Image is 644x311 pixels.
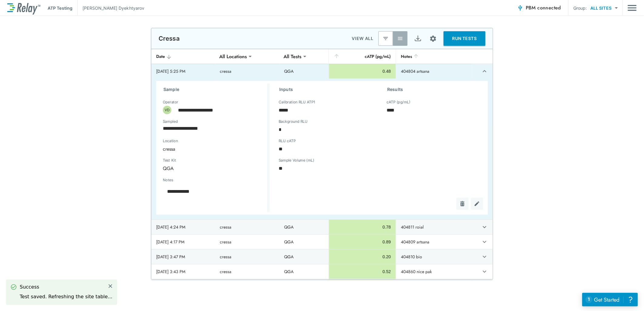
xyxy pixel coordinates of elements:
img: Settings Icon [429,35,437,42]
button: Main menu [628,2,637,14]
label: cATP (pg/mL) [387,100,411,104]
td: 404860 nice pak [396,264,472,279]
button: Site setup [425,31,441,47]
div: Notes [401,53,467,60]
td: cressa [215,279,279,294]
div: [DATE] 5:25 PM [156,68,210,74]
label: Background RLU [279,119,307,124]
p: Cressa [159,35,179,42]
label: Test Kit [163,158,209,162]
button: RUN TESTS [444,31,485,46]
td: 404811 roial [396,220,472,234]
td: QGA [279,220,329,234]
div: Success [20,283,112,291]
div: [DATE] 4:24 PM [156,224,210,230]
div: cATP (pg/mL) [334,53,391,60]
h3: Inputs [279,86,373,93]
button: Export [411,31,425,46]
div: QGA [159,162,220,174]
input: Choose date, selected date is Sep 1, 2025 [159,122,257,134]
td: 404804 artsana [396,64,472,79]
div: 0.52 [334,269,391,275]
td: cressa [215,220,279,234]
img: Connected Icon [517,5,523,11]
button: expand row [479,252,490,262]
p: [PERSON_NAME] Dyekhtyarov [82,5,144,11]
h3: Sample [163,86,267,93]
label: Location [163,139,240,143]
button: expand row [479,266,490,277]
img: Delete [459,201,465,207]
div: All Locations [215,50,251,62]
span: connected [538,4,561,11]
td: 404810 bio [396,249,472,264]
th: Date [151,49,215,64]
img: Latest [383,35,389,42]
div: 0.89 [334,239,391,245]
td: cressa [215,64,279,79]
button: expand row [479,222,490,232]
div: VD [163,106,171,114]
img: LuminUltra Relay [7,2,40,15]
button: expand row [479,237,490,247]
img: Success [11,284,17,290]
p: VIEW ALL [352,35,374,42]
div: 0.48 [334,68,391,74]
img: View All [397,35,403,42]
td: cressa [215,264,279,279]
span: PBM [526,4,561,12]
img: Close Icon [108,283,113,289]
td: 301945 noelken [396,279,472,294]
h3: Results [387,86,481,93]
label: RLU cATP [279,139,296,143]
div: 0.78 [334,224,391,230]
td: QGA [279,264,329,279]
td: 404809 artsana [396,235,472,249]
td: cressa [215,249,279,264]
label: Sample Volume (mL) [279,158,314,162]
td: QGA [279,279,329,294]
td: QGA [279,235,329,249]
td: cressa [215,235,279,249]
img: Edit test [474,201,480,207]
button: Edit test [471,198,483,210]
img: Drawer Icon [628,2,637,14]
td: QGA [279,64,329,79]
button: PBM connected [515,2,563,14]
label: Notes [163,178,173,182]
img: Export Icon [414,35,422,42]
p: Group: [573,5,587,11]
div: [DATE] 3:43 PM [156,269,210,275]
button: expand row [479,66,490,76]
div: All Tests [279,50,306,62]
div: Test saved. Refreshing the site table... [20,293,112,300]
label: Operator [163,100,178,104]
label: Sampled [163,119,178,124]
div: cressa [159,143,261,155]
p: ATP Testing [48,5,72,11]
td: QGA [279,249,329,264]
label: Calibration RLU ATP1 [279,100,315,104]
div: 0.20 [334,254,391,260]
div: [DATE] 3:47 PM [156,254,210,260]
iframe: Resource center [582,293,638,306]
button: Delete [456,198,468,210]
div: [DATE] 4:17 PM [156,239,210,245]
